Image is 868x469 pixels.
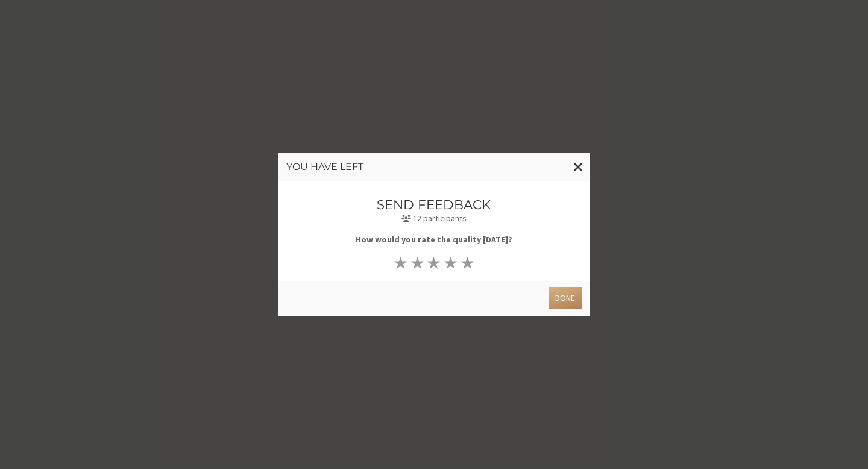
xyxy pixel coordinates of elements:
[567,153,590,181] button: Close modal
[549,287,582,309] button: Done
[319,212,550,225] p: 12 participants
[409,254,426,271] button: ★
[442,254,459,271] button: ★
[319,198,550,212] h3: Send feedback
[459,254,476,271] button: ★
[286,162,582,172] h3: You have left
[392,254,409,271] button: ★
[356,234,512,245] b: How would you rate the quality [DATE]?
[426,254,442,271] button: ★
